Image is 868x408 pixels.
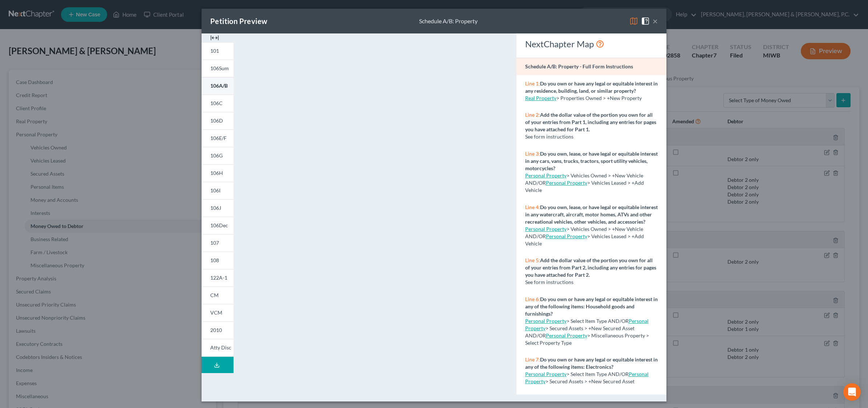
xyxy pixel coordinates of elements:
[525,151,658,171] strong: Do you own, lease, or have legal or equitable interest in any cars, vans, trucks, tractors, sport...
[525,204,540,210] span: Line 4:
[210,100,223,106] span: 106C
[202,321,234,339] a: 2010
[525,356,658,370] strong: Do you own or have any legal or equitable interest in any of the following items: Electronics?
[210,240,219,246] span: 107
[525,257,656,278] strong: Add the dollar value of the portion you own for all of your entries from Part 2, including any en...
[210,309,222,316] span: VCM
[202,60,234,77] a: 106Sum
[525,112,540,118] span: Line 2:
[202,77,234,95] a: 106A/B
[210,327,222,333] span: 2010
[210,152,223,159] span: 106G
[202,147,234,164] a: 106G
[202,304,234,321] a: VCM
[546,332,587,339] a: Personal Property
[525,204,658,225] strong: Do you own, lease, or have legal or equitable interest in any watercraft, aircraft, motor homes, ...
[210,292,219,298] span: CM
[210,117,223,124] span: 106D
[210,257,219,263] span: 108
[210,48,219,54] span: 101
[525,80,658,94] strong: Do you own or have any legal or equitable interest in any residence, building, land, or similar p...
[210,170,223,176] span: 106H
[202,95,234,112] a: 106C
[525,332,649,346] span: > Miscellaneous Property > Select Property Type
[525,318,649,331] a: Personal Property
[525,296,540,302] span: Line 6:
[525,318,567,324] a: Personal Property
[210,187,220,193] span: 106I
[525,133,573,140] span: See form instructions
[525,38,658,50] div: NextChapter Map
[525,95,556,101] a: Real Property
[210,83,228,89] span: 106A/B
[210,344,231,351] span: Atty Disc
[202,217,234,234] a: 106Dec
[210,33,219,42] img: expand-e0f6d898513216a626fdd78e52531dac95497ffd26381d4c15ee2fc46db09dca.svg
[525,296,658,317] strong: Do you own or have any legal or equitable interest in any of the following items: Household goods...
[202,234,234,252] a: 107
[843,383,861,401] div: Open Intercom Messenger
[202,164,234,182] a: 106H
[202,112,234,129] a: 106D
[525,226,643,239] span: > Vehicles Owned > +New Vehicle AND/OR
[210,222,228,228] span: 106Dec
[210,16,267,26] div: Petition Preview
[202,129,234,147] a: 106E/F
[525,180,644,193] span: > Vehicles Leased > +Add Vehicle
[525,226,567,232] a: Personal Property
[641,17,650,25] img: help-close-5ba153eb36485ed6c1ea00a893f15db1cb9b99d6cae46e1a8edb6c62d00a1a76.svg
[202,42,234,60] a: 101
[653,17,658,25] button: ×
[525,257,540,263] span: Line 5:
[546,233,587,239] a: Personal Property
[202,269,234,287] a: 122A-1
[525,63,633,69] strong: Schedule A/B: Property - Full Form Instructions
[525,112,656,132] strong: Add the dollar value of the portion you own for all of your entries from Part 1, including any en...
[525,356,540,363] span: Line 7:
[525,371,567,377] a: Personal Property
[202,199,234,217] a: 106J
[525,279,573,285] span: See form instructions
[202,182,234,199] a: 106I
[210,65,229,71] span: 106Sum
[210,275,227,281] span: 122A-1
[202,339,234,357] a: Atty Disc
[629,17,638,25] img: map-eea8200ae884c6f1103ae1953ef3d486a96c86aabb227e865a55264e3737af1f.svg
[210,135,227,141] span: 106E/F
[546,180,587,186] a: Personal Property
[525,318,629,324] span: > Select Item Type AND/OR
[202,252,234,269] a: 108
[525,172,567,179] a: Personal Property
[525,233,644,247] span: > Vehicles Leased > +Add Vehicle
[525,318,649,339] span: > Secured Assets > +New Secured Asset AND/OR
[419,17,478,25] div: Schedule A/B: Property
[247,39,503,394] iframe: <object ng-attr-data='[URL][DOMAIN_NAME]' type='application/pdf' width='100%' height='975px'></ob...
[525,80,540,87] span: Line 1:
[202,287,234,304] a: CM
[556,95,642,101] span: > Properties Owned > +New Property
[525,151,540,157] span: Line 3:
[525,172,643,186] span: > Vehicles Owned > +New Vehicle AND/OR
[525,371,629,377] span: > Select Item Type AND/OR
[210,205,221,211] span: 106J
